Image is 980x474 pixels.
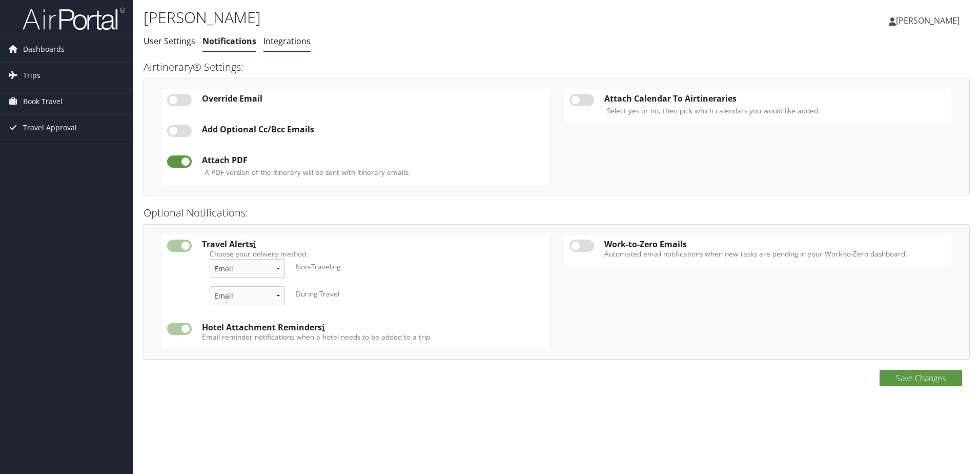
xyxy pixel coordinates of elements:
[880,370,962,386] button: Save Changes
[210,249,536,259] label: Choose your delivery method:
[604,249,946,259] label: Automated email notifications when new tasks are pending in your Work-to-Zero dashboard.
[202,35,256,47] a: Notifications
[296,262,340,272] label: Non-Traveling
[296,289,339,299] label: During Travel
[202,94,544,103] div: Override Email
[144,60,970,74] h3: Airtinerary® Settings:
[263,35,311,47] a: Integrations
[144,35,195,47] a: User Settings
[202,332,544,342] label: Email reminder notifications when a hotel needs to be added to a trip.
[202,323,544,332] div: Hotel Attachment Reminders
[144,7,695,28] h1: [PERSON_NAME]
[23,63,40,88] span: Trips
[205,167,410,177] label: A PDF version of the itinerary will be sent with itinerary emails.
[23,115,77,141] span: Travel Approval
[202,155,544,165] div: Attach PDF
[23,7,125,31] img: airportal-logo.png
[144,206,970,220] h3: Optional Notifications:
[604,94,946,103] div: Attach Calendar To Airtineraries
[23,36,65,62] span: Dashboards
[202,240,544,249] div: Travel Alerts
[896,15,959,26] span: [PERSON_NAME]
[889,5,970,36] a: [PERSON_NAME]
[604,240,946,249] div: Work-to-Zero Emails
[202,125,544,134] div: Add Optional Cc/Bcc Emails
[23,89,63,114] span: Book Travel
[607,106,820,116] label: Select yes or no, then pick which calendars you would like added.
